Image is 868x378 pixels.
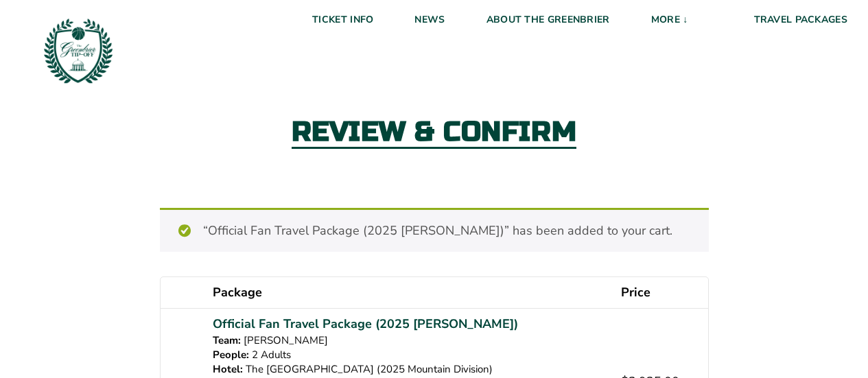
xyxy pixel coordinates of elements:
th: Price [613,277,707,308]
a: Official Fan Travel Package (2025 [PERSON_NAME]) [213,315,518,333]
dt: Team: [213,333,241,348]
th: Package [204,277,613,308]
p: 2 Adults [213,348,605,362]
img: Greenbrier Tip-Off [41,14,115,88]
div: “Official Fan Travel Package (2025 [PERSON_NAME])” has been added to your cart. [160,208,709,252]
h2: Review & Confirm [292,118,577,149]
dt: Hotel: [213,362,243,377]
p: The [GEOGRAPHIC_DATA] (2025 Mountain Division) [213,362,605,377]
p: [PERSON_NAME] [213,333,605,348]
dt: People: [213,348,249,362]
